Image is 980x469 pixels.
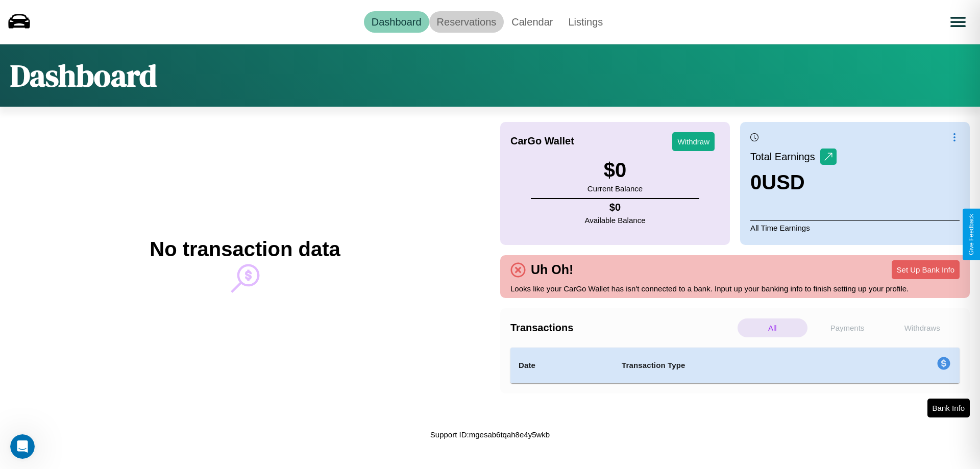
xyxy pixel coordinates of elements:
p: All [738,318,807,337]
h2: No transaction data [150,238,340,261]
h3: $ 0 [587,159,643,182]
div: Give Feedback [968,214,975,255]
button: Open menu [944,8,972,36]
table: simple table [510,348,960,383]
h4: Transactions [510,322,735,334]
p: Withdraws [887,318,957,337]
button: Set Up Bank Info [892,260,960,279]
h4: $ 0 [585,202,646,213]
h4: Date [519,359,605,372]
h4: Uh Oh! [526,262,578,277]
p: Looks like your CarGo Wallet has isn't connected to a bank. Input up your banking info to finish ... [510,282,960,295]
h3: 0 USD [750,171,837,194]
button: Bank Info [927,399,970,417]
h1: Dashboard [10,55,157,96]
p: Support ID: mgesab6tqah8e4y5wkb [430,428,550,441]
button: Withdraw [672,132,715,151]
h4: CarGo Wallet [510,135,574,147]
p: Current Balance [587,182,643,195]
a: Calendar [504,11,560,33]
p: Available Balance [585,213,646,227]
p: Total Earnings [750,147,820,166]
h4: Transaction Type [622,359,853,372]
p: All Time Earnings [750,220,960,235]
a: Listings [560,11,610,33]
a: Reservations [429,11,504,33]
iframe: Intercom live chat [10,434,35,459]
a: Dashboard [364,11,429,33]
p: Payments [813,318,883,337]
